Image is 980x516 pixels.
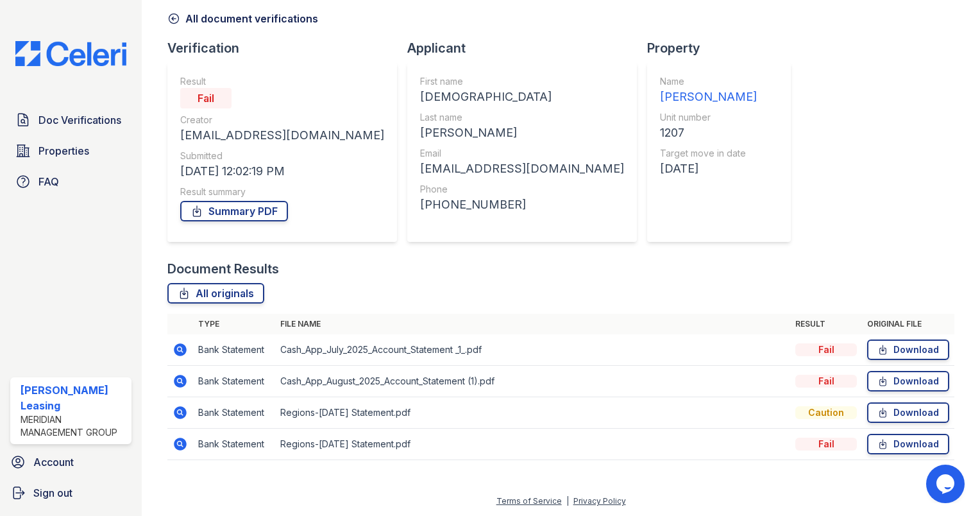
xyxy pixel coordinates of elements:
[275,334,790,366] td: Cash_App_July_2025_Account_Statement _1_.pdf
[167,11,318,26] a: All document verifications
[167,283,264,304] a: All originals
[193,429,275,460] td: Bank Statement
[167,260,279,278] div: Document Results
[420,75,624,88] div: First name
[795,406,857,419] div: Caution
[496,496,562,506] a: Terms of Service
[275,314,790,334] th: File name
[660,75,757,88] div: Name
[275,366,790,397] td: Cash_App_August_2025_Account_Statement (1).pdf
[660,111,757,124] div: Unit number
[660,160,757,178] div: [DATE]
[38,112,121,128] span: Doc Verifications
[867,434,949,454] a: Download
[573,496,626,506] a: Privacy Policy
[38,174,59,189] span: FAQ
[10,169,131,194] a: FAQ
[420,160,624,178] div: [EMAIL_ADDRESS][DOMAIN_NAME]
[5,41,137,66] img: CE_Logo_Blue-a8612792a0a2168367f1c8372b55b34899dd931a85d93a1a3d3e32e68fde9ad4.png
[193,314,275,334] th: Type
[867,371,949,391] a: Download
[180,126,384,144] div: [EMAIL_ADDRESS][DOMAIN_NAME]
[420,183,624,196] div: Phone
[180,88,232,108] div: Fail
[795,375,857,388] div: Fail
[275,397,790,429] td: Regions-[DATE] Statement.pdf
[420,124,624,142] div: [PERSON_NAME]
[33,485,72,501] span: Sign out
[193,366,275,397] td: Bank Statement
[926,465,967,503] iframe: chat widget
[795,438,857,451] div: Fail
[5,449,137,475] a: Account
[867,402,949,423] a: Download
[180,162,384,180] div: [DATE] 12:02:19 PM
[33,454,74,470] span: Account
[867,340,949,360] a: Download
[167,39,407,57] div: Verification
[180,185,384,198] div: Result summary
[180,114,384,126] div: Creator
[193,397,275,429] td: Bank Statement
[420,111,624,124] div: Last name
[21,413,126,439] div: Meridian Management Group
[660,147,757,160] div: Target move in date
[180,150,384,162] div: Submitted
[275,429,790,460] td: Regions-[DATE] Statement.pdf
[10,138,131,164] a: Properties
[21,383,126,413] div: [PERSON_NAME] Leasing
[660,75,757,106] a: Name [PERSON_NAME]
[647,39,801,57] div: Property
[420,88,624,106] div: [DEMOGRAPHIC_DATA]
[862,314,954,334] th: Original file
[790,314,862,334] th: Result
[193,334,275,366] td: Bank Statement
[10,107,131,133] a: Doc Verifications
[5,480,137,506] a: Sign out
[180,75,384,88] div: Result
[420,147,624,160] div: Email
[566,496,569,506] div: |
[795,343,857,356] div: Fail
[660,124,757,142] div: 1207
[407,39,647,57] div: Applicant
[180,201,288,221] a: Summary PDF
[660,88,757,106] div: [PERSON_NAME]
[420,196,624,214] div: [PHONE_NUMBER]
[38,143,89,159] span: Properties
